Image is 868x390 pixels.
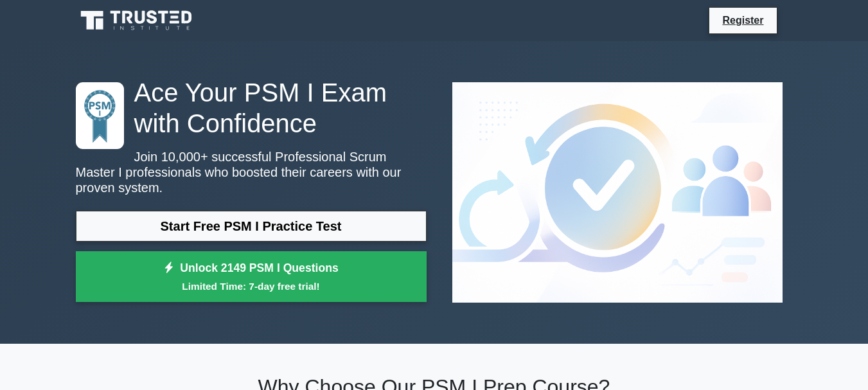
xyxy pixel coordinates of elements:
[76,211,427,242] a: Start Free PSM I Practice Test
[76,251,427,303] a: Unlock 2149 PSM I QuestionsLimited Time: 7-day free trial!
[76,77,427,139] h1: Ace Your PSM I Exam with Confidence
[76,149,427,195] p: Join 10,000+ successful Professional Scrum Master I professionals who boosted their careers with ...
[442,72,793,313] img: Professional Scrum Master I Preview
[92,279,411,294] small: Limited Time: 7-day free trial!
[714,12,771,28] a: Register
